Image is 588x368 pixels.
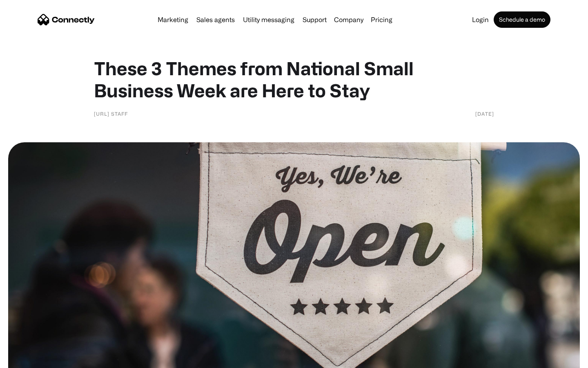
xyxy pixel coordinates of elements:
[332,14,366,25] div: Company
[494,11,550,28] a: Schedule a demo
[16,354,49,365] ul: Language list
[94,110,128,118] div: [URL] Staff
[299,16,330,23] a: Support
[367,16,396,23] a: Pricing
[334,14,363,25] div: Company
[8,354,49,365] aside: Language selected: English
[240,16,298,23] a: Utility messaging
[94,57,494,101] h1: These 3 Themes from National Small Business Week are Here to Stay
[38,13,95,26] a: home
[469,16,492,23] a: Login
[193,16,238,23] a: Sales agents
[154,16,192,23] a: Marketing
[475,110,494,118] div: [DATE]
